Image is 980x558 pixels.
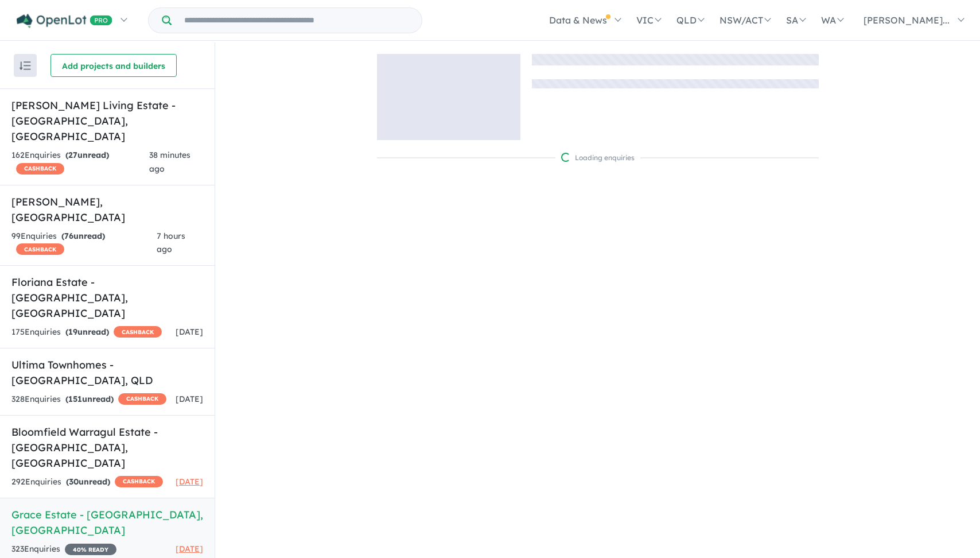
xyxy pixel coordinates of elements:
span: [DATE] [176,327,203,337]
span: CASHBACK [115,476,163,487]
span: [DATE] [176,544,203,554]
div: 292 Enquir ies [11,475,163,489]
div: 99 Enquir ies [11,230,157,257]
button: Add projects and builders [50,54,177,77]
span: 151 [68,394,82,404]
h5: [PERSON_NAME] , [GEOGRAPHIC_DATA] [11,194,203,225]
span: 76 [64,231,73,241]
h5: Ultima Townhomes - [GEOGRAPHIC_DATA] , QLD [11,357,203,388]
span: 38 minutes ago [149,150,190,174]
span: 7 hours ago [157,231,185,255]
div: 162 Enquir ies [11,149,149,176]
div: Loading enquiries [561,152,635,164]
strong: ( unread) [65,150,109,160]
span: 30 [69,476,79,487]
span: [DATE] [176,394,203,404]
h5: Bloomfield Warragul Estate - [GEOGRAPHIC_DATA] , [GEOGRAPHIC_DATA] [11,424,203,471]
img: sort.svg [20,61,31,70]
strong: ( unread) [65,327,109,337]
div: 328 Enquir ies [11,393,166,406]
input: Try estate name, suburb, builder or developer [174,8,419,33]
span: CASHBACK [16,163,64,175]
span: CASHBACK [16,243,64,255]
span: 19 [68,327,77,337]
img: Openlot PRO Logo White [17,14,112,28]
h5: Grace Estate - [GEOGRAPHIC_DATA] , [GEOGRAPHIC_DATA] [11,507,203,538]
div: 323 Enquir ies [11,542,116,556]
span: CASHBACK [118,393,166,405]
span: 27 [68,150,77,160]
h5: Floriana Estate - [GEOGRAPHIC_DATA] , [GEOGRAPHIC_DATA] [11,274,203,321]
span: [DATE] [176,476,203,487]
h5: [PERSON_NAME] Living Estate - [GEOGRAPHIC_DATA] , [GEOGRAPHIC_DATA] [11,98,203,144]
div: 175 Enquir ies [11,325,162,339]
span: [PERSON_NAME]... [864,14,950,26]
strong: ( unread) [61,231,105,241]
strong: ( unread) [66,476,110,487]
span: CASHBACK [114,326,162,338]
span: 40 % READY [65,544,116,555]
strong: ( unread) [65,394,114,404]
